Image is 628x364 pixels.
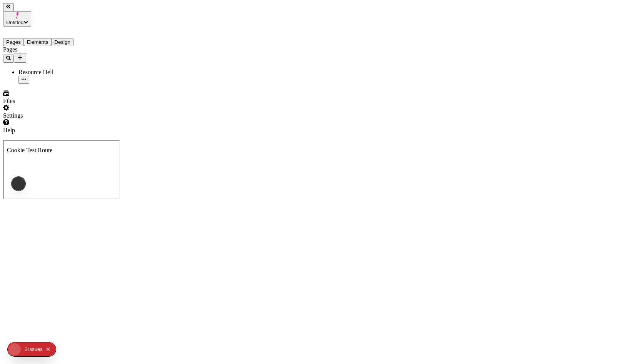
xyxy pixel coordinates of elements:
div: Files [3,98,95,105]
span: Untitled [6,20,23,25]
div: Help [3,127,95,134]
button: Add new [14,53,26,63]
button: Pages [3,38,24,46]
button: Design [51,38,73,46]
button: Elements [24,38,52,46]
div: Pages [3,46,95,53]
button: Untitled [3,11,31,27]
div: Resource Hell [18,69,95,76]
iframe: Cookie Feature Detection [3,140,120,199]
div: Settings [3,112,95,119]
